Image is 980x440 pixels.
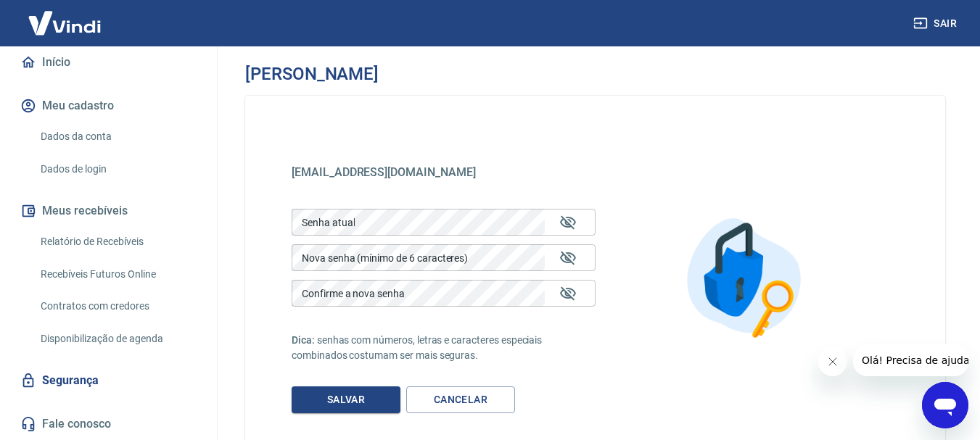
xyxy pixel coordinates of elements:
[35,122,199,151] a: Dados da conta
[17,46,199,78] a: Início
[818,347,847,376] iframe: Fechar mensagem
[17,195,199,227] button: Meus recebíveis
[35,154,199,184] a: Dados de login
[17,408,199,440] a: Fale conosco
[17,1,112,45] img: Vindi
[292,386,400,413] button: Salvar
[9,10,122,22] span: Olá! Precisa de ajuda?
[35,227,199,257] a: Relatório de Recebíveis
[671,202,823,353] img: Alterar senha
[245,64,379,84] h3: [PERSON_NAME]
[922,382,968,428] iframe: Botão para abrir a janela de mensagens
[551,205,585,240] button: Mostrar/esconder senha
[910,10,963,37] button: Sair
[17,90,199,122] button: Meu cadastro
[551,241,585,275] button: Mostrar/esconder senha
[406,386,515,413] a: Cancelar
[35,324,199,354] a: Disponibilização de agenda
[853,344,968,376] iframe: Mensagem da empresa
[35,260,199,289] a: Recebíveis Futuros Online
[292,334,317,346] span: Dica:
[292,165,476,179] span: [EMAIL_ADDRESS][DOMAIN_NAME]
[551,276,585,311] button: Mostrar/esconder senha
[35,291,199,321] a: Contratos com credores
[17,365,199,397] a: Segurança
[292,333,596,363] p: senhas com números, letras e caracteres especiais combinados costumam ser mais seguras.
